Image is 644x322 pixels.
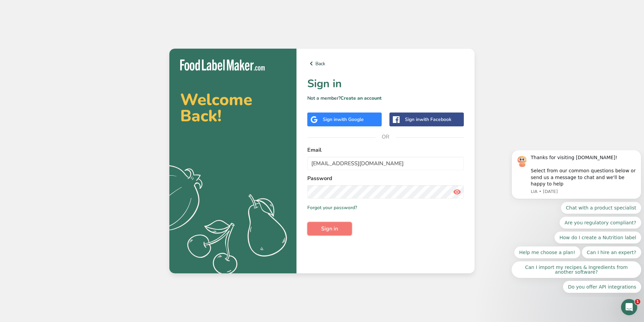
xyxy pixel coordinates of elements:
[8,6,19,17] img: Profile image for LIA
[22,4,127,37] div: Thanks for visiting [DOMAIN_NAME]! Select from our common questions below or send us a message to...
[5,96,72,108] button: Quick reply: Help me choose a plan!
[323,116,364,123] div: Sign in
[307,59,464,68] a: Back
[635,299,640,304] span: 1
[22,4,127,37] div: Message content
[340,95,382,101] a: Create an account
[321,225,338,233] span: Sign in
[54,130,133,143] button: Quick reply: Do you offer API integrations
[3,111,133,128] button: Quick reply: Can I import my recipes & Ingredients from another software?
[621,299,637,315] iframe: Intercom live chat
[420,116,451,123] span: with Facebook
[307,146,464,154] label: Email
[52,51,133,64] button: Quick reply: Chat with a product specialist
[307,76,464,92] h1: Sign in
[307,174,464,182] label: Password
[307,204,357,211] a: Forgot your password?
[509,150,644,297] iframe: Intercom notifications message
[22,38,127,44] p: Message from LIA, sent 1d ago
[376,127,396,147] span: OR
[51,66,133,78] button: Quick reply: Are you regulatory compliant?
[307,157,464,170] input: Enter Your Email
[73,96,133,108] button: Quick reply: Can I hire an expert?
[180,92,286,124] h2: Welcome Back!
[307,95,464,102] p: Not a member?
[405,116,451,123] div: Sign in
[180,59,265,71] img: Food Label Maker
[337,116,364,123] span: with Google
[46,81,133,93] button: Quick reply: How do I create a Nutrition label
[3,51,133,143] div: Quick reply options
[307,222,352,236] button: Sign in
